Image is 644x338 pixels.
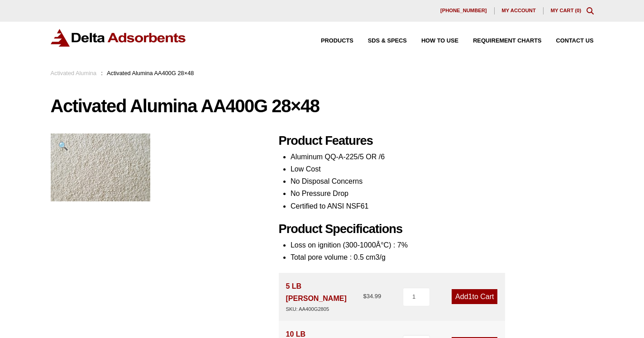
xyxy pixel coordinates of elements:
[291,151,594,163] li: Aluminum QQ-A-225/5 OR /6
[51,70,97,76] a: Activated Alumina
[291,251,594,263] li: Total pore volume : 0.5 cm3/g
[51,96,594,115] h1: Activated Alumina AA400G 28×48
[587,7,594,14] div: Toggle Modal Content
[291,163,594,175] li: Low Cost
[107,70,194,76] span: Activated Alumina AA400G 28×48
[58,141,68,151] span: 🔍
[51,133,150,201] img: Activated Alumina AA400G 28x48
[51,29,186,47] img: Delta Adsorbents
[421,38,458,44] span: How to Use
[468,293,472,300] span: 1
[286,305,363,314] div: SKU: AA400G2805
[286,280,363,313] div: 5 LB [PERSON_NAME]
[368,38,407,44] span: SDS & SPECS
[279,133,594,148] h2: Product Features
[363,293,381,300] bdi: 34.99
[473,38,541,44] span: Requirement Charts
[458,38,541,44] a: Requirement Charts
[363,293,366,300] span: $
[551,8,582,13] a: My Cart (0)
[291,175,594,187] li: No Disposal Concerns
[502,8,536,13] span: My account
[495,7,544,14] a: My account
[353,38,407,44] a: SDS & SPECS
[306,38,353,44] a: Products
[433,7,495,14] a: [PHONE_NUMBER]
[556,38,594,44] span: Contact Us
[452,289,497,304] a: Add1to Cart
[407,38,458,44] a: How to Use
[440,8,487,13] span: [PHONE_NUMBER]
[291,239,594,251] li: Loss on ignition (300-1000Â°C) : 7%
[291,200,594,212] li: Certified to ANSI NSF61
[101,70,103,76] span: :
[291,187,594,200] li: No Pressure Drop
[279,222,594,237] h2: Product Specifications
[321,38,353,44] span: Products
[51,133,76,158] a: View full-screen image gallery
[577,8,579,13] span: 0
[542,38,594,44] a: Contact Us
